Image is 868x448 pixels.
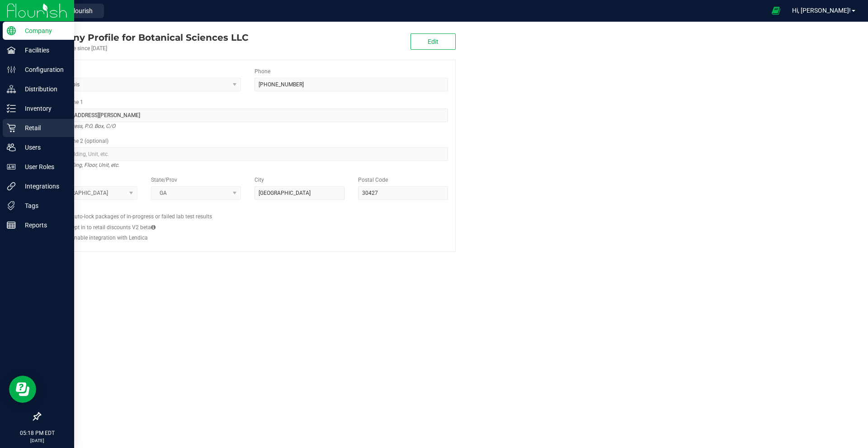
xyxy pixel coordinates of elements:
input: Suite, Building, Unit, etc. [47,147,448,161]
p: Configuration [16,64,70,75]
i: Suite, Building, Floor, Unit, etc. [47,160,119,170]
label: Auto-lock packages of in-progress or failed lab test results [71,212,212,221]
p: [DATE] [4,437,70,444]
inline-svg: Users [7,143,16,152]
label: Postal Code [358,176,388,184]
input: City [255,186,344,200]
label: Phone [255,67,270,75]
p: Retail [16,123,70,133]
p: Inventory [16,103,70,114]
input: (123) 456-7890 [255,78,448,91]
inline-svg: Reports [7,221,16,230]
input: Address [47,108,448,122]
inline-svg: Distribution [7,85,16,94]
button: Edit [410,33,456,50]
inline-svg: Facilities [7,46,16,55]
h2: Configs [47,207,448,212]
span: Hi, [PERSON_NAME]! [792,7,851,14]
label: City [255,176,264,184]
input: Postal Code [358,186,448,200]
p: User Roles [16,161,70,172]
inline-svg: Inventory [7,104,16,113]
label: Opt in to retail discounts V2 beta [71,223,156,231]
inline-svg: User Roles [7,162,16,171]
inline-svg: Retail [7,123,16,132]
p: 05:18 PM EDT [4,429,70,437]
div: Account active since [DATE] [40,44,248,52]
inline-svg: Tags [7,201,16,210]
p: Integrations [16,181,70,192]
inline-svg: Configuration [7,65,16,74]
inline-svg: Company [7,26,16,35]
label: State/Prov [151,176,177,184]
p: Distribution [16,84,70,94]
label: Address Line 2 (optional) [47,137,108,145]
i: Street address, P.O. Box, C/O [47,121,115,132]
p: Users [16,142,70,153]
span: Edit [428,38,439,45]
span: Open Ecommerce Menu [766,2,786,19]
p: Company [16,25,70,36]
p: Tags [16,200,70,211]
p: Reports [16,220,70,231]
label: Enable integration with Lendica [71,234,148,242]
div: Botanical Sciences LLC [40,31,248,44]
p: Facilities [16,45,70,56]
iframe: Resource center [9,376,36,403]
inline-svg: Integrations [7,182,16,191]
